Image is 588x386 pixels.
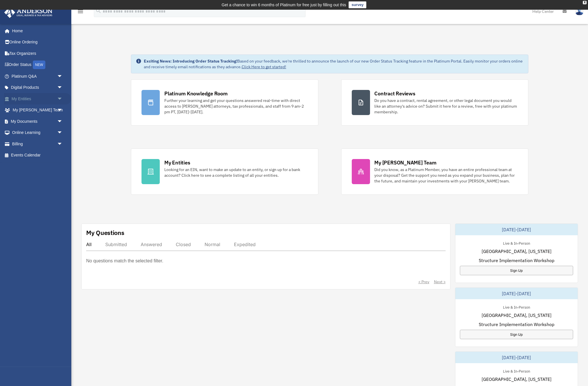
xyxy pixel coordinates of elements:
[144,59,237,64] strong: Exciting News: Introducing Order Status Tracking!
[57,71,68,82] span: arrow_drop_down
[482,312,551,319] span: [GEOGRAPHIC_DATA], [US_STATE]
[375,90,415,97] div: Contract Reviews
[4,48,71,59] a: Tax Organizers
[4,138,71,150] a: Billingarrow_drop_down
[164,90,228,97] div: Platinum Knowledge Room
[4,127,71,138] a: Online Learningarrow_drop_down
[583,1,587,4] div: close
[479,257,554,264] span: Structure Implementation Workshop
[4,82,71,93] a: Digital Productsarrow_drop_down
[86,228,124,237] div: My Questions
[242,64,286,69] a: Click Here to get started!
[3,7,54,18] img: Anderson Advisors Platinum Portal
[144,58,524,70] div: Based on your feedback, we're thrilled to announce the launch of our new Order Status Tracking fe...
[222,1,346,8] div: Get a chance to win 6 months of Platinum for free just by filling out this
[95,8,102,14] i: search
[4,116,71,127] a: My Documentsarrow_drop_down
[460,266,573,275] a: Sign Up
[455,224,578,235] div: [DATE]-[DATE]
[349,1,366,8] a: survey
[57,127,68,139] span: arrow_drop_down
[164,167,308,178] div: Looking for an EIN, want to make an update to an entity, or sign up for a bank account? Click her...
[57,116,68,127] span: arrow_drop_down
[164,159,190,166] div: My Entities
[105,242,127,247] div: Submitted
[57,104,68,116] span: arrow_drop_down
[4,71,71,82] a: Platinum Q&Aarrow_drop_down
[77,10,84,15] a: menu
[4,59,71,71] a: Order StatusNEW
[4,104,71,116] a: My [PERSON_NAME] Teamarrow_drop_down
[77,8,84,15] i: menu
[131,148,318,195] a: My Entities Looking for an EIN, want to make an update to an entity, or sign up for a bank accoun...
[482,248,551,255] span: [GEOGRAPHIC_DATA], [US_STATE]
[455,288,578,299] div: [DATE]-[DATE]
[4,37,71,48] a: Online Ordering
[341,79,528,126] a: Contract Reviews Do you have a contract, rental agreement, or other legal document you would like...
[131,79,318,126] a: Platinum Knowledge Room Further your learning and get your questions answered real-time with dire...
[4,150,71,161] a: Events Calendar
[4,93,71,104] a: My Entitiesarrow_drop_down
[498,240,535,246] div: Live & In-Person
[57,138,68,150] span: arrow_drop_down
[575,7,584,15] img: User Pic
[141,242,162,247] div: Answered
[498,368,535,374] div: Live & In-Person
[498,304,535,310] div: Live & In-Person
[164,98,308,115] div: Further your learning and get your questions answered real-time with direct access to [PERSON_NAM...
[341,148,528,195] a: My [PERSON_NAME] Team Did you know, as a Platinum Member, you have an entire professional team at...
[460,330,573,339] a: Sign Up
[375,167,518,184] div: Did you know, as a Platinum Member, you have an entire professional team at your disposal? Get th...
[4,25,68,37] a: Home
[205,242,220,247] div: Normal
[479,321,554,328] span: Structure Implementation Workshop
[86,242,92,247] div: All
[482,376,551,383] span: [GEOGRAPHIC_DATA], [US_STATE]
[375,159,437,166] div: My [PERSON_NAME] Team
[57,82,68,94] span: arrow_drop_down
[86,257,163,265] p: No questions match the selected filter.
[375,98,518,115] div: Do you have a contract, rental agreement, or other legal document you would like an attorney's ad...
[57,93,68,105] span: arrow_drop_down
[33,61,45,69] div: NEW
[176,242,191,247] div: Closed
[455,352,578,363] div: [DATE]-[DATE]
[234,242,256,247] div: Expedited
